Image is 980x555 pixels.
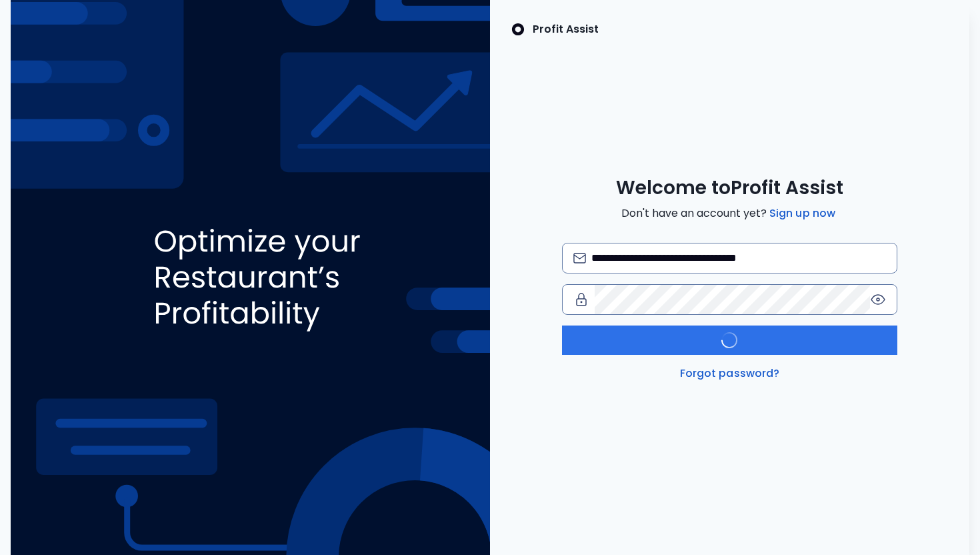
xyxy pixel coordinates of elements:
a: Forgot password? [677,366,783,382]
a: Sign up now [767,205,838,221]
img: SpotOn Logo [511,21,525,37]
img: email [573,253,586,263]
p: Profit Assist [533,21,599,37]
span: Don't have an account yet? [621,205,838,221]
span: Welcome to Profit Assist [616,176,843,200]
